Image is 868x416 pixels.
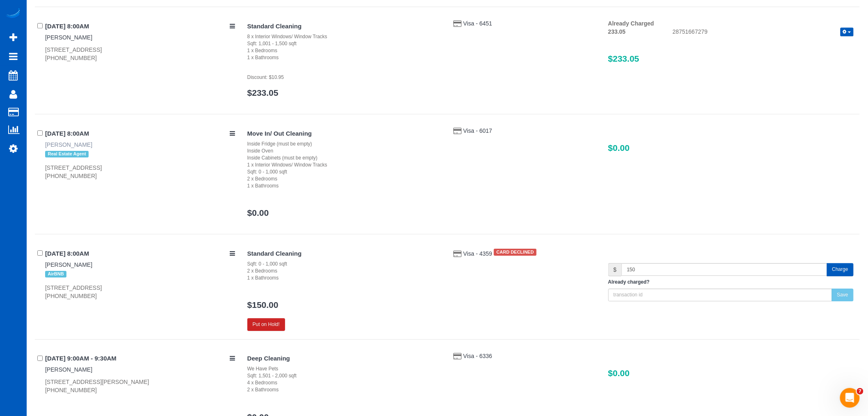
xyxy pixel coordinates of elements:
span: $ [608,263,622,276]
a: Visa - 6336 [463,353,492,359]
div: We Have Pets [247,365,441,372]
div: Tags [45,269,235,280]
div: CARD DECLINED [494,249,537,255]
h4: Deep Cleaning [247,355,441,362]
div: 8 x Interior Windows/ Window Tracks [247,33,441,40]
h4: [DATE] 8:00AM [45,23,235,30]
a: $0.00 [247,208,269,217]
div: 1 x Bedrooms [247,47,441,54]
div: Inside Oven [247,148,441,155]
iframe: Intercom live chat [840,388,860,408]
h4: Standard Cleaning [247,23,441,30]
h5: Already charged? [608,280,854,285]
span: Real Estate Agent [45,151,89,157]
a: $233.05 [247,88,279,97]
div: Sqft: 1,501 - 2,000 sqft [247,372,441,379]
div: [STREET_ADDRESS] [PHONE_NUMBER] [45,284,235,300]
div: [STREET_ADDRESS] [PHONE_NUMBER] [45,164,235,180]
button: Charge [827,263,854,276]
a: $150.00 [247,300,279,310]
a: Visa - 6451 [463,20,492,27]
div: 1 x Bathrooms [247,183,441,190]
span: AirBNB [45,271,66,277]
div: 1 x Bathrooms [247,54,441,61]
button: Put on Hold! [247,318,285,331]
div: 2 x Bedrooms [247,268,441,275]
strong: Already Charged [608,20,654,27]
h4: Standard Cleaning [247,250,441,257]
div: Inside Fridge (must be empty) [247,141,441,148]
div: 1 x Interior Windows/ Window Tracks [247,162,441,169]
a: [PERSON_NAME] [45,261,92,268]
div: 4 x Bedrooms [247,379,441,386]
div: Tags [45,149,235,159]
a: [PERSON_NAME] [45,34,92,41]
span: 7 [857,388,863,395]
a: [PERSON_NAME] [45,366,92,373]
h4: Move In/ Out Cleaning [247,130,441,137]
div: Sqft: 0 - 1,000 sqft [247,169,441,176]
div: 2 x Bathrooms [247,386,441,393]
a: Visa - 6017 [463,127,492,134]
small: Discount: $10.95 [247,74,284,80]
input: transaction id [608,289,832,301]
span: $0.00 [608,143,630,153]
a: Visa - 4359 [463,250,493,257]
div: [STREET_ADDRESS] [PHONE_NUMBER] [45,46,235,62]
div: [STREET_ADDRESS][PERSON_NAME] [PHONE_NUMBER] [45,378,235,394]
img: Automaid Logo [5,8,21,20]
h4: [DATE] 8:00AM [45,250,235,257]
strong: 233.05 [608,28,626,35]
div: 2 x Bedrooms [247,176,441,183]
a: [PERSON_NAME] [45,141,92,148]
div: 28751667279 [667,28,860,37]
div: 1 x Bathrooms [247,275,441,282]
span: $0.00 [608,368,630,378]
span: $233.05 [608,54,640,63]
h4: [DATE] 8:00AM [45,130,235,137]
div: Inside Cabinets (must be empty) [247,155,441,162]
h4: [DATE] 9:00AM - 9:30AM [45,355,235,362]
div: Sqft: 0 - 1,000 sqft [247,261,441,268]
div: Sqft: 1,001 - 1,500 sqft [247,40,441,47]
